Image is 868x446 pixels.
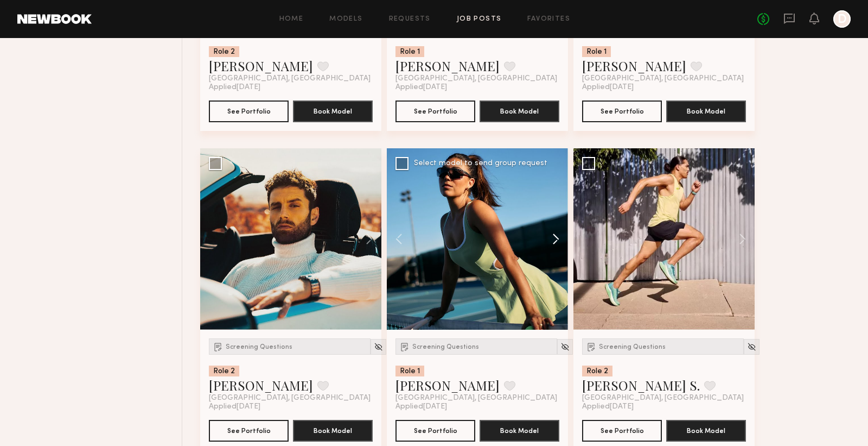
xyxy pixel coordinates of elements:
[582,394,744,403] span: [GEOGRAPHIC_DATA], [GEOGRAPHIC_DATA]
[412,344,479,350] span: Screening Questions
[399,341,410,352] img: Submission Icon
[374,342,383,351] img: Unhide Model
[833,10,851,28] a: D
[209,57,313,74] a: [PERSON_NAME]
[666,100,746,122] button: Book Model
[582,403,746,411] div: Applied [DATE]
[293,425,373,435] a: Book Model
[582,420,662,442] button: See Portfolio
[599,344,666,350] span: Screening Questions
[480,100,559,122] button: Book Model
[582,83,746,92] div: Applied [DATE]
[395,403,559,411] div: Applied [DATE]
[582,376,700,394] a: [PERSON_NAME] S.
[395,83,559,92] div: Applied [DATE]
[586,341,597,352] img: Submission Icon
[209,100,289,122] button: See Portfolio
[395,366,424,376] div: Role 1
[279,16,304,23] a: Home
[480,106,559,115] a: Book Model
[329,16,362,23] a: Models
[414,160,547,167] div: Select model to send group request
[666,425,746,435] a: Book Model
[395,100,475,122] button: See Portfolio
[293,420,373,442] button: Book Model
[395,420,475,442] button: See Portfolio
[209,403,373,411] div: Applied [DATE]
[395,376,500,394] a: [PERSON_NAME]
[666,420,746,442] button: Book Model
[527,16,570,23] a: Favorites
[480,420,559,442] button: Book Model
[395,394,557,403] span: [GEOGRAPHIC_DATA], [GEOGRAPHIC_DATA]
[395,57,500,74] a: [PERSON_NAME]
[209,394,371,403] span: [GEOGRAPHIC_DATA], [GEOGRAPHIC_DATA]
[582,57,686,74] a: [PERSON_NAME]
[209,74,371,83] span: [GEOGRAPHIC_DATA], [GEOGRAPHIC_DATA]
[293,100,373,122] button: Book Model
[666,106,746,115] a: Book Model
[582,46,611,57] div: Role 1
[560,342,570,351] img: Unhide Model
[209,83,373,92] div: Applied [DATE]
[293,106,373,115] a: Book Model
[389,16,431,23] a: Requests
[582,100,662,122] button: See Portfolio
[582,74,744,83] span: [GEOGRAPHIC_DATA], [GEOGRAPHIC_DATA]
[395,46,424,57] div: Role 1
[582,366,612,376] div: Role 2
[209,46,239,57] div: Role 2
[213,341,224,352] img: Submission Icon
[747,342,756,351] img: Unhide Model
[209,420,289,442] button: See Portfolio
[395,74,557,83] span: [GEOGRAPHIC_DATA], [GEOGRAPHIC_DATA]
[457,16,502,23] a: Job Posts
[226,344,292,350] span: Screening Questions
[480,425,559,435] a: Book Model
[209,376,313,394] a: [PERSON_NAME]
[209,366,239,376] div: Role 2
